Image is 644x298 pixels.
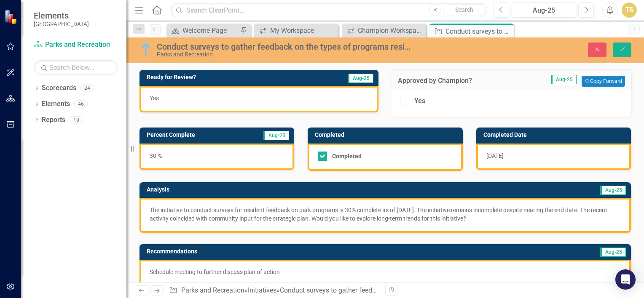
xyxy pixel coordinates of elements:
button: Copy Forward [582,76,625,87]
a: Parks and Recreation [181,286,244,294]
h3: Percent Complete [147,132,239,138]
div: Parks and Recreation [157,51,411,58]
h3: Ready for Review? [147,74,295,80]
span: Aug-25 [600,247,626,257]
div: 24 [80,85,94,92]
div: 46 [74,101,88,108]
button: Search [443,4,485,16]
span: Aug-25 [551,75,577,84]
span: Aug-25 [348,74,373,83]
span: Elements [34,11,89,21]
div: Aug-25 [515,5,573,16]
div: Welcome Page [182,25,238,36]
p: Schedule meeting to further discuss plan of action [150,268,621,276]
small: [GEOGRAPHIC_DATA] [34,21,89,27]
img: In Progress [139,43,153,56]
div: Champion Workspace [358,25,424,36]
h3: Completed [315,132,458,138]
a: Initiatives [248,286,276,294]
button: TS [622,3,637,18]
div: Conduct surveys to gather feedback on the types of programs residents want to see in their parks. [280,286,569,294]
h3: Recommendations [147,248,462,255]
a: Scorecards [42,83,76,93]
div: » » [169,286,379,295]
input: Search Below... [34,60,118,75]
a: My Workspace [256,25,336,36]
div: Yes [414,96,425,106]
h3: Completed Date [483,132,627,138]
div: 30 % [140,144,294,170]
p: The initiative to conduct surveys for resident feedback on park programs is 30% complete as of [D... [150,206,621,223]
button: Aug-25 [512,3,576,18]
div: 10 [70,116,83,123]
input: Search ClearPoint... [171,3,487,18]
h3: Analysis [147,186,368,193]
a: Reports [42,115,65,125]
a: Elements [42,99,70,109]
div: Conduct surveys to gather feedback on the types of programs residents want to see in their parks. [157,42,411,51]
div: My Workspace [270,25,336,36]
div: Open Intercom Messenger [615,269,636,290]
img: ClearPoint Strategy [4,9,19,24]
span: Aug-25 [600,186,626,195]
a: Parks and Recreation [34,40,118,50]
a: Welcome Page [169,25,238,36]
div: Conduct surveys to gather feedback on the types of programs residents want to see in their parks. [445,26,512,37]
span: Yes [150,95,159,101]
h3: Approved by Champion? [398,77,511,85]
span: Search [455,6,473,13]
a: Champion Workspace [344,25,424,36]
span: Aug-25 [263,131,289,140]
span: [DATE] [486,152,504,159]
